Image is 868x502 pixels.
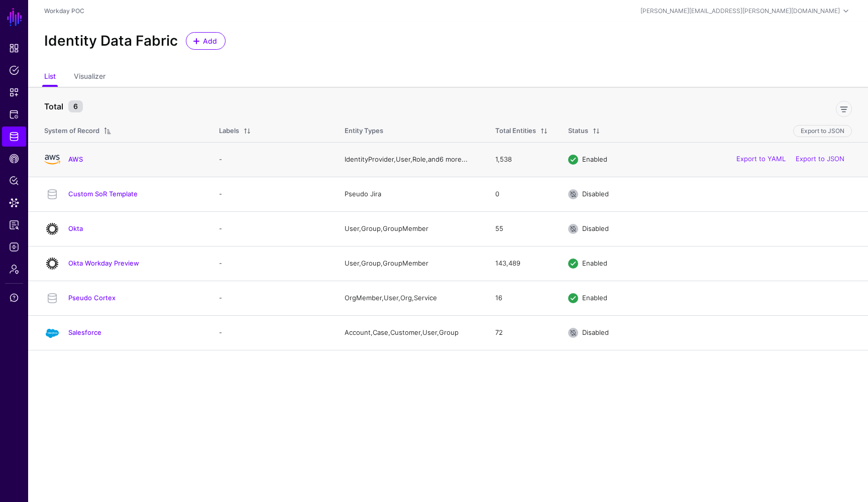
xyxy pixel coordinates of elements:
[2,259,26,279] a: Admin
[209,315,335,350] td: -
[9,154,19,164] span: CAEP Hub
[186,32,226,50] a: Add
[202,36,219,46] span: Add
[9,264,19,274] span: Admin
[485,142,558,177] td: 1,538
[2,215,26,235] a: Access Reporting
[209,281,335,315] td: -
[68,259,139,267] a: Okta Workday Preview
[44,101,63,111] strong: Total
[440,155,468,163] a: 6 more...
[44,33,178,50] h2: Identity Data Fabric
[9,87,19,97] span: Snippets
[209,142,335,177] td: -
[44,256,60,272] img: svg+xml;base64,PHN2ZyB3aWR0aD0iNjQiIGhlaWdodD0iNjQiIHZpZXdCb3g9IjAgMCA2NCA2NCIgZmlsbD0ibm9uZSIgeG...
[9,198,19,208] span: Data Lens
[2,149,26,169] a: CAEP Hub
[2,127,26,147] a: Identity Data Fabric
[582,294,607,302] span: Enabled
[219,126,239,136] div: Labels
[485,315,558,350] td: 72
[495,126,536,136] div: Total Entities
[44,7,84,15] a: Workday POC
[2,237,26,257] a: Logs
[68,155,83,163] a: AWS
[335,315,485,350] td: Account, Case, Customer, User, Group
[44,152,60,168] img: svg+xml;base64,PHN2ZyB4bWxucz0iaHR0cDovL3d3dy53My5vcmcvMjAwMC9zdmciIHhtbG5zOnhsaW5rPSJodHRwOi8vd3...
[582,224,609,232] span: Disabled
[68,328,101,336] a: Salesforce
[9,65,19,75] span: Policies
[2,171,26,191] a: Policy Lens
[9,43,19,53] span: Dashboard
[44,68,56,87] a: List
[209,246,335,281] td: -
[582,328,609,336] span: Disabled
[485,246,558,281] td: 143,489
[793,125,852,137] button: Export to JSON
[9,132,19,142] span: Identity Data Fabric
[209,177,335,211] td: -
[568,126,588,136] div: Status
[2,193,26,213] a: Data Lens
[6,6,23,28] a: SGNL
[335,246,485,281] td: User, Group, GroupMember
[335,177,485,211] td: Pseudo Jira
[68,294,116,302] a: Pseudo Cortex
[335,281,485,315] td: OrgMember, User, Org, Service
[796,155,844,163] a: Export to JSON
[736,155,786,163] a: Export to YAML
[345,127,383,135] span: Entity Types
[485,177,558,211] td: 0
[44,221,60,237] img: svg+xml;base64,PHN2ZyB3aWR0aD0iNjQiIGhlaWdodD0iNjQiIHZpZXdCb3g9IjAgMCA2NCA2NCIgZmlsbD0ibm9uZSIgeG...
[335,142,485,177] td: IdentityProvider, User, Role, and
[44,126,99,136] div: System of Record
[335,211,485,246] td: User, Group, GroupMember
[2,60,26,80] a: Policies
[9,293,19,303] span: Support
[2,104,26,124] a: Protected Systems
[209,211,335,246] td: -
[74,68,105,87] a: Visualizer
[582,155,607,163] span: Enabled
[2,82,26,102] a: Snippets
[9,242,19,252] span: Logs
[485,211,558,246] td: 55
[68,100,83,112] small: 6
[9,109,19,119] span: Protected Systems
[9,176,19,186] span: Policy Lens
[582,259,607,267] span: Enabled
[44,325,60,341] img: svg+xml;base64,PHN2ZyB3aWR0aD0iNjQiIGhlaWdodD0iNjQiIHZpZXdCb3g9IjAgMCA2NCA2NCIgZmlsbD0ibm9uZSIgeG...
[68,224,83,232] a: Okta
[2,38,26,58] a: Dashboard
[582,190,609,198] span: Disabled
[9,220,19,230] span: Access Reporting
[68,190,138,198] a: Custom SoR Template
[485,281,558,315] td: 16
[640,7,840,16] div: [PERSON_NAME][EMAIL_ADDRESS][PERSON_NAME][DOMAIN_NAME]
